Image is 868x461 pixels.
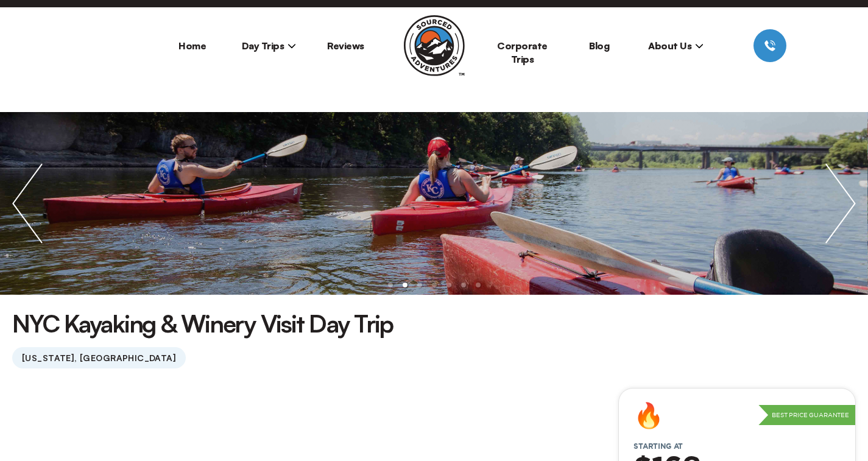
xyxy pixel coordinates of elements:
[404,15,465,76] img: Sourced Adventures company logo
[327,40,364,52] a: Reviews
[388,283,393,287] li: slide item 1
[633,403,664,428] div: 🔥
[432,283,437,287] li: slide item 4
[403,283,408,287] li: slide item 2
[12,307,393,340] h1: NYC Kayaking & Winery Visit Day Trip
[446,283,451,287] li: slide item 5
[178,40,206,52] a: Home
[589,40,609,52] a: Blog
[497,40,548,65] a: Corporate Trips
[648,40,704,52] span: About Us
[242,40,297,52] span: Day Trips
[461,283,466,287] li: slide item 6
[12,347,186,368] span: [US_STATE], [GEOGRAPHIC_DATA]
[619,442,697,451] span: Starting at
[758,405,855,426] p: Best Price Guarantee
[813,112,868,295] img: next slide / item
[417,283,422,287] li: slide item 3
[476,283,481,287] li: slide item 7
